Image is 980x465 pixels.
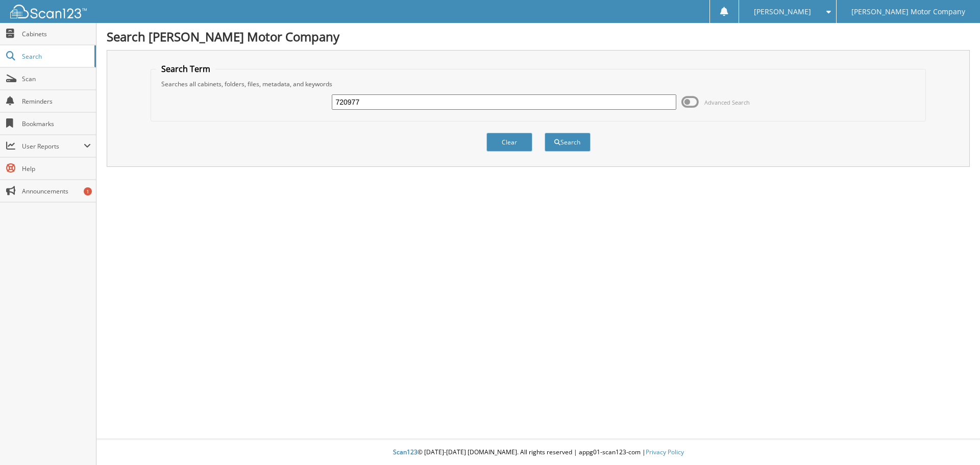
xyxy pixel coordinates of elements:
[22,75,91,83] span: Scan
[646,448,684,456] a: Privacy Policy
[22,119,91,128] span: Bookmarks
[22,142,84,151] span: User Reports
[84,187,92,195] div: 1
[22,52,89,61] span: Search
[22,187,91,195] span: Announcements
[107,28,970,45] h1: Search [PERSON_NAME] Motor Company
[22,97,91,106] span: Reminders
[851,9,965,15] span: [PERSON_NAME] Motor Company
[156,80,921,88] div: Searches all cabinets, folders, files, metadata, and keywords
[22,164,91,173] span: Help
[22,30,91,38] span: Cabinets
[486,133,532,152] button: Clear
[156,63,215,75] legend: Search Term
[545,133,591,152] button: Search
[704,99,750,106] span: Advanced Search
[754,9,811,15] span: [PERSON_NAME]
[929,416,980,465] iframe: Chat Widget
[10,5,87,18] img: scan123-logo-white.svg
[96,440,980,465] div: © [DATE]-[DATE] [DOMAIN_NAME]. All rights reserved | appg01-scan123-com |
[393,448,418,456] span: Scan123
